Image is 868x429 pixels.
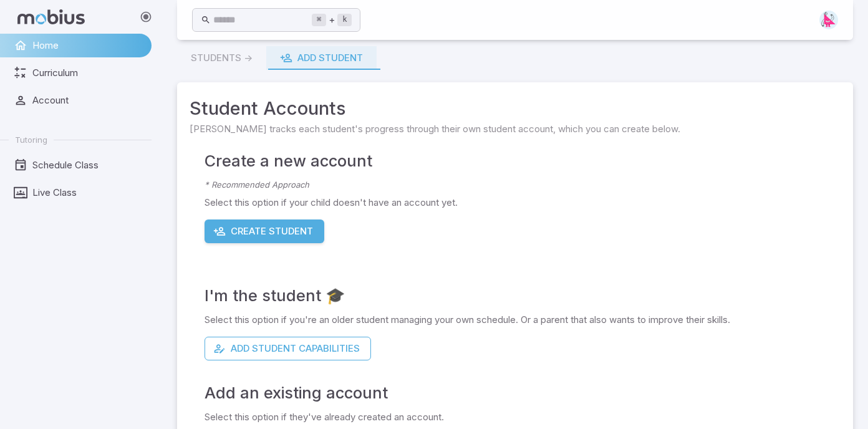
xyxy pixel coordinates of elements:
div: Add Student [280,51,363,65]
span: Student Accounts [190,95,841,122]
p: Select this option if they've already created an account. [205,410,841,424]
h4: I'm the student 🎓 [205,283,841,308]
img: right-triangle.svg [819,11,838,29]
kbd: ⌘ [312,14,326,26]
span: [PERSON_NAME] tracks each student's progress through their own student account, which you can cre... [190,122,841,136]
button: Add Student Capabilities [205,337,371,360]
p: Select this option if your child doesn't have an account yet. [205,196,841,210]
h4: Add an existing account [205,380,841,405]
kbd: k [337,14,352,26]
div: + [312,12,352,27]
span: Curriculum [32,66,143,80]
span: Live Class [32,186,143,200]
p: * Recommended Approach [205,178,841,191]
span: Account [32,94,143,107]
button: Create Student [205,219,324,243]
span: Home [32,39,143,52]
h4: Create a new account [205,148,841,173]
p: Select this option if you're an older student managing your own schedule. Or a parent that also w... [205,313,841,327]
span: Tutoring [15,134,47,145]
span: Schedule Class [32,158,143,172]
